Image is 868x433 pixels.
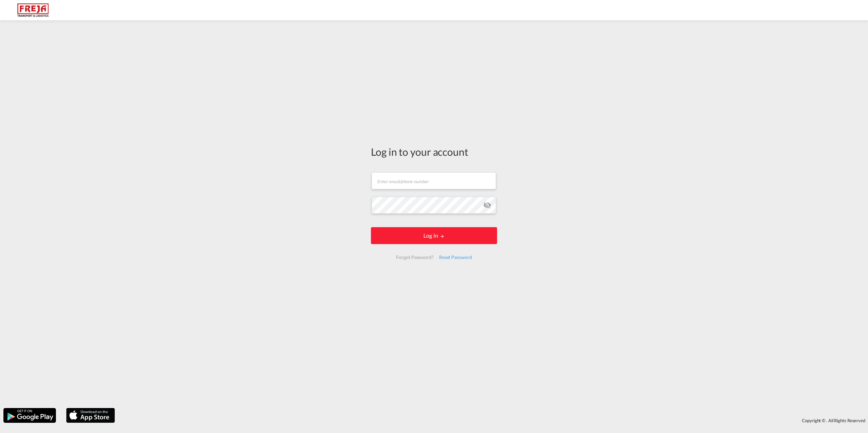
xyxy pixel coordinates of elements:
div: Log in to your account [371,145,497,159]
md-icon: icon-eye-off [483,201,491,209]
img: 586607c025bf11f083711d99603023e7.png [10,3,56,18]
img: apple.png [65,407,116,424]
input: Enter email/phone number [372,172,496,189]
div: Copyright © . All Rights Reserved [118,415,868,426]
div: Reset Password [436,251,475,263]
img: google.png [3,407,57,424]
div: Forgot Password? [393,251,436,263]
button: LOGIN [371,227,497,244]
